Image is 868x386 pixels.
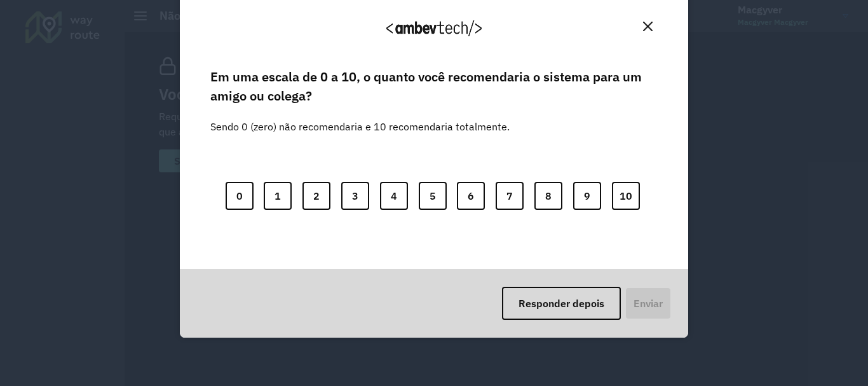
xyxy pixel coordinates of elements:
button: 7 [496,182,524,210]
button: 6 [457,182,485,210]
button: 8 [534,182,562,210]
label: Em uma escala de 0 a 10, o quanto você recomendaria o sistema para um amigo ou colega? [210,67,658,106]
button: 4 [380,182,408,210]
button: 9 [573,182,601,210]
button: 10 [612,182,640,210]
button: 2 [302,182,330,210]
button: 5 [419,182,447,210]
img: Close [643,22,653,31]
button: 0 [226,182,254,210]
button: Responder depois [502,287,621,320]
label: Sendo 0 (zero) não recomendaria e 10 recomendaria totalmente. [210,104,510,134]
button: 1 [264,182,292,210]
button: 3 [341,182,369,210]
img: Logo Ambevtech [386,20,482,36]
button: Close [638,17,658,36]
